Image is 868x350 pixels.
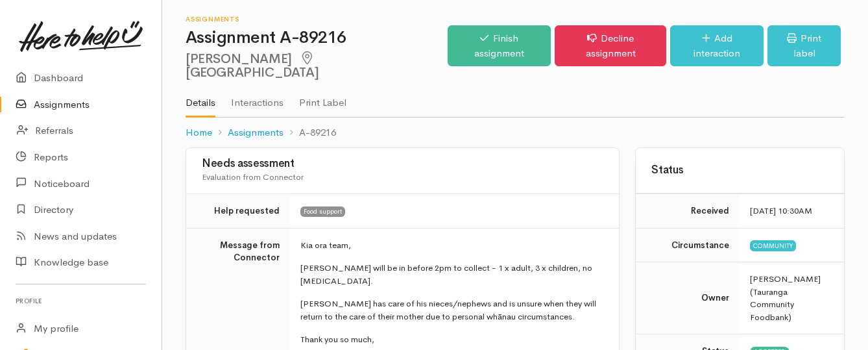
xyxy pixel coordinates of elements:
[186,51,448,81] h2: [PERSON_NAME]
[299,80,346,116] a: Print Label
[300,333,603,346] p: Thank you so much,
[186,29,448,47] h1: Assignment A-89216
[636,228,740,262] td: Circumstance
[448,25,551,66] a: Finish assignment
[300,206,345,217] span: Food support
[283,125,336,140] li: A-89216
[636,194,740,229] td: Received
[555,25,666,66] a: Decline assignment
[636,262,740,334] td: Owner
[670,25,764,66] a: Add interaction
[186,16,448,23] h6: Assignments
[767,25,841,66] a: Print label
[651,164,828,177] h3: Status
[750,240,796,251] span: Community
[300,297,603,323] p: [PERSON_NAME] has care of his nieces/nephews and is unsure when they will return to the care of t...
[750,273,821,323] span: [PERSON_NAME] (Tauranga Community Foodbank)
[300,239,603,252] p: Kia ora team,
[186,80,215,118] a: Details
[186,194,290,229] td: Help requested
[300,262,603,287] p: [PERSON_NAME] will be in before 2pm to collect - 1 x adult, 3 x children, no [MEDICAL_DATA].
[202,171,304,182] span: Evaluation from Connector
[228,125,283,140] a: Assignments
[231,80,283,116] a: Interactions
[186,125,212,140] a: Home
[186,50,319,81] span: [GEOGRAPHIC_DATA]
[186,118,845,148] nav: breadcrumb
[750,205,812,216] time: [DATE] 10:30AM
[202,158,603,170] h3: Needs assessment
[16,292,146,310] h6: Profile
